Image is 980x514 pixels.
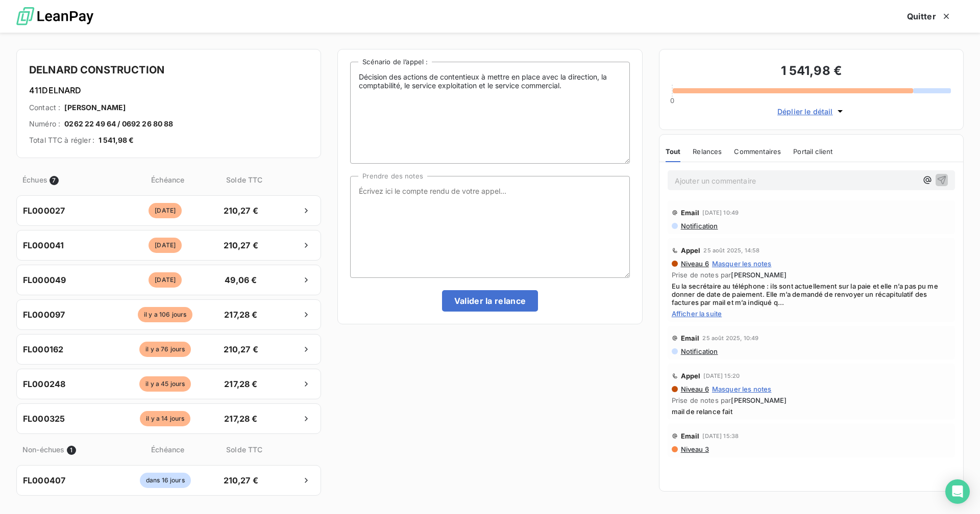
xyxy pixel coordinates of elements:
span: Notification [680,222,718,230]
span: il y a 45 jours [139,376,191,392]
span: [PERSON_NAME] [731,271,787,279]
span: Contact : [29,102,60,113]
span: Eu la secrétaire au téléphone : ils sont actuellement sur la paie et elle n’a pas pu me donner de... [672,282,951,306]
textarea: Décision des actions de contentieux à mettre en place avec la direction, la comptabilité, le serv... [350,62,629,164]
span: Prise de notes par [672,271,951,279]
span: 49,06 € [214,274,267,286]
span: Relances [693,147,722,156]
span: Afficher la suite [672,310,951,318]
span: Notification [680,347,718,355]
span: 0 [670,96,674,105]
div: Open Intercom Messenger [945,479,970,504]
span: 217,28 € [214,378,267,390]
span: Échéance [120,174,215,185]
span: Email [681,432,700,440]
span: Appel [681,246,701,254]
span: Masquer les notes [712,260,772,268]
span: 25 août 2025, 14:58 [703,247,759,253]
span: 7 [50,176,59,185]
span: Total TTC à régler : [29,135,94,145]
span: 210,27 € [214,343,267,355]
span: il y a 106 jours [138,307,192,322]
span: 210,27 € [214,474,267,486]
span: dans 16 jours [140,473,191,488]
span: Portail client [793,147,832,156]
span: [PERSON_NAME] [64,102,126,113]
span: FL000325 [23,413,65,425]
span: 1 541,98 € [99,135,134,145]
span: 1 [67,446,76,455]
span: Échéance [120,444,215,455]
span: [DATE] 10:49 [702,210,739,216]
button: Déplier le détail [774,106,848,117]
span: [DATE] [149,238,182,253]
span: 25 août 2025, 10:49 [702,335,758,341]
span: [DATE] 15:20 [703,373,740,379]
span: FL000041 [23,239,64,251]
span: Appel [681,372,701,380]
span: il y a 14 jours [140,411,190,426]
span: FL000027 [23,204,65,217]
span: FL000162 [23,343,63,355]
span: FL000097 [23,309,65,321]
span: 217,28 € [214,413,267,425]
span: FL000049 [23,274,66,286]
span: Commentaires [734,147,781,156]
span: Numéro : [29,119,60,129]
span: il y a 76 jours [139,342,191,357]
span: Niveau 3 [680,445,709,453]
span: mail de relance fait [672,407,951,416]
button: Valider la relance [442,290,538,312]
span: Prise de notes par [672,396,951,404]
span: Tout [666,147,681,156]
span: Email [681,334,700,342]
span: [PERSON_NAME] [731,396,787,404]
span: FL000248 [23,378,65,390]
span: 0262 22 49 64 / 0692 26 80 88 [64,119,173,129]
span: [DATE] 15:38 [702,433,739,439]
span: Non-échues [22,444,65,455]
span: FL000407 [23,474,65,486]
span: Email [681,209,700,217]
h6: 411DELNARD [29,84,308,96]
span: Niveau 6 [680,385,709,393]
span: Niveau 6 [680,260,709,268]
h3: 1 541,98 € [672,62,951,82]
span: Solde TTC [217,444,271,455]
span: Solde TTC [217,174,271,185]
img: logo LeanPay [16,3,93,31]
span: [DATE] [149,203,182,218]
span: 217,28 € [214,309,267,321]
span: Déplier le détail [777,106,833,117]
span: [DATE] [149,272,182,288]
span: Échues [22,174,47,185]
span: 210,27 € [214,239,267,251]
span: 210,27 € [214,204,267,217]
button: Quitter [895,6,964,27]
span: Masquer les notes [712,385,772,393]
h4: DELNARD CONSTRUCTION [29,62,308,78]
